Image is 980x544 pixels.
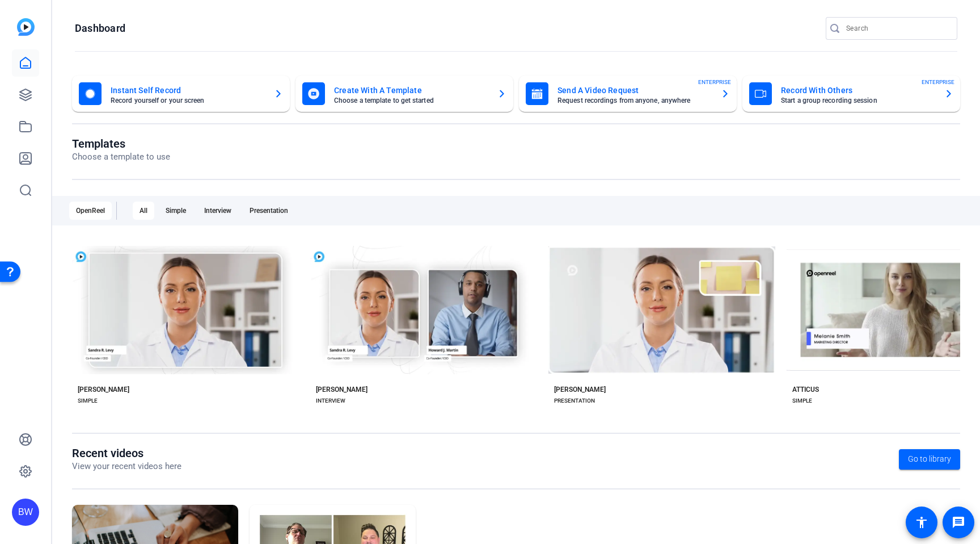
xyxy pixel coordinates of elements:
div: INTERVIEW [316,396,345,405]
mat-card-title: Record With Others [781,83,935,97]
div: Interview [197,202,238,220]
p: Choose a template to use [72,150,170,164]
mat-card-subtitle: Choose a template to get started [334,97,488,104]
div: [PERSON_NAME] [554,385,606,394]
img: blue-gradient.svg [17,18,35,36]
button: Record With OthersStart a group recording sessionENTERPRISE [742,76,960,112]
div: ATTICUS [792,385,819,394]
div: SIMPLE [78,396,98,405]
h1: Recent videos [72,446,181,460]
input: Search [846,22,948,35]
mat-card-subtitle: Request recordings from anyone, anywhere [557,97,712,104]
span: Go to library [908,453,951,465]
button: Instant Self RecordRecord yourself or your screen [72,76,290,112]
h1: Templates [72,137,170,150]
mat-card-subtitle: Start a group recording session [781,97,935,104]
div: SIMPLE [792,396,812,405]
mat-card-title: Send A Video Request [557,83,712,97]
div: All [133,202,154,220]
p: View your recent videos here [72,460,181,473]
div: Simple [159,202,193,220]
mat-icon: accessibility [915,516,928,529]
mat-icon: message [952,516,965,529]
mat-card-title: Create With A Template [334,83,488,97]
mat-card-title: Instant Self Record [111,83,265,97]
div: [PERSON_NAME] [316,385,367,394]
mat-card-subtitle: Record yourself or your screen [111,97,265,104]
div: Presentation [243,202,295,220]
div: BW [12,499,39,526]
h1: Dashboard [75,22,125,35]
button: Create With A TemplateChoose a template to get started [295,76,513,112]
div: OpenReel [69,202,112,220]
div: PRESENTATION [554,396,595,405]
span: ENTERPRISE [698,78,731,86]
span: ENTERPRISE [922,78,954,86]
button: Send A Video RequestRequest recordings from anyone, anywhereENTERPRISE [519,76,737,112]
div: [PERSON_NAME] [78,385,129,394]
a: Go to library [899,449,960,470]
